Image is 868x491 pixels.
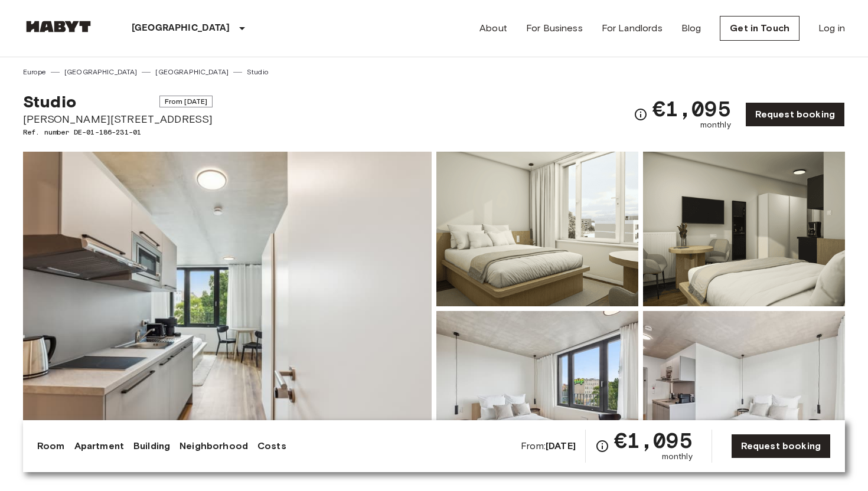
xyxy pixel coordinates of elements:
a: Building [133,439,170,453]
svg: Check cost overview for full price breakdown. Please note that discounts apply to new joiners onl... [595,439,609,453]
span: From [DATE] [159,96,213,107]
a: Neighborhood [180,439,248,453]
a: For Business [526,21,583,35]
a: Costs [257,439,286,453]
span: €1,095 [652,98,731,119]
a: About [479,21,507,35]
a: For Landlords [602,21,663,35]
a: Europe [23,67,46,77]
span: Studio [23,91,76,112]
img: Picture of unit DE-01-186-231-01 [436,311,638,466]
p: [GEOGRAPHIC_DATA] [132,21,230,35]
a: Request booking [745,102,845,127]
a: Log in [818,21,845,35]
img: Picture of unit DE-01-186-231-01 [643,152,845,306]
img: Habyt [23,21,94,32]
a: Get in Touch [720,16,800,41]
span: Ref. number DE-01-186-231-01 [23,127,213,138]
a: [GEOGRAPHIC_DATA] [155,67,229,77]
span: [PERSON_NAME][STREET_ADDRESS] [23,112,213,127]
img: Marketing picture of unit DE-01-186-231-01 [23,152,432,466]
svg: Check cost overview for full price breakdown. Please note that discounts apply to new joiners onl... [634,107,648,122]
img: Picture of unit DE-01-186-231-01 [643,311,845,466]
a: Request booking [731,434,831,459]
a: Room [37,439,65,453]
a: [GEOGRAPHIC_DATA] [64,67,138,77]
a: Blog [681,21,701,35]
img: Picture of unit DE-01-186-231-01 [436,152,638,306]
a: Apartment [74,439,124,453]
span: monthly [662,451,693,463]
span: €1,095 [614,430,693,451]
b: [DATE] [546,440,576,451]
span: monthly [700,119,731,131]
a: Studio [247,67,268,77]
span: From: [521,440,576,453]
